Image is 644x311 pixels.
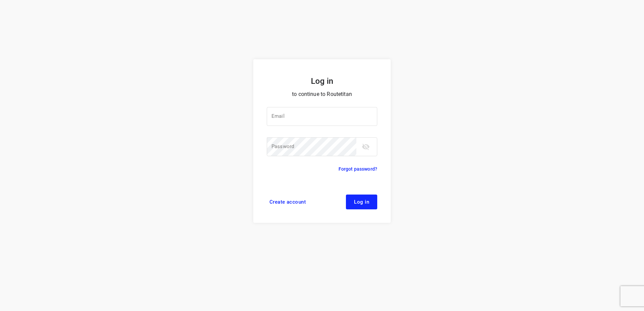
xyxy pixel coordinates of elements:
[267,195,309,209] a: Create account
[354,199,369,205] span: Log in
[339,165,377,173] a: Forgot password?
[267,75,377,87] h5: Log in
[346,195,377,209] button: Log in
[267,90,377,99] p: to continue to Routetitan
[269,199,306,205] span: Create account
[295,32,349,45] a: Routetitan
[295,32,349,43] img: Routetitan
[359,140,373,153] button: toggle password visibility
